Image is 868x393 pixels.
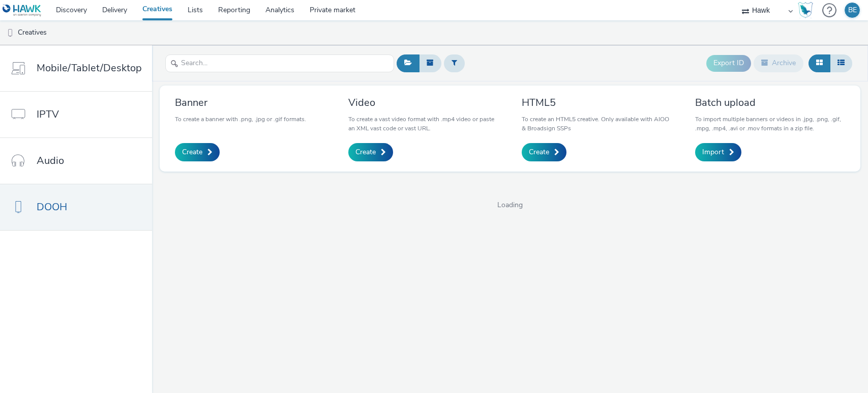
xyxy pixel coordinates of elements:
h3: Batch upload [695,96,845,109]
a: Create [175,143,220,161]
button: Table [830,54,852,72]
h3: Banner [175,96,306,109]
span: Create [182,147,202,157]
img: Hawk Academy [798,2,813,18]
a: Import [695,143,741,161]
span: Audio [37,153,64,168]
span: DOOH [37,200,67,214]
p: To create an HTML5 creative. Only available with AIOO & Broadsign SSPs [522,115,672,133]
a: Create [522,143,566,161]
button: Export ID [706,55,751,71]
span: Import [702,147,724,157]
input: Search... [165,54,394,72]
span: IPTV [37,107,59,122]
span: Create [529,147,549,157]
button: Archive [754,54,803,72]
span: Mobile/Tablet/Desktop [37,61,142,75]
span: Create [355,147,376,157]
p: To create a banner with .png, .jpg or .gif formats. [175,115,306,124]
p: To create a vast video format with .mp4 video or paste an XML vast code or vast URL. [348,115,498,133]
a: Create [348,143,393,161]
h3: HTML5 [522,96,672,109]
div: BE [848,3,857,18]
span: Loading [152,200,868,210]
img: dooh [5,28,15,38]
a: Hawk Academy [798,2,817,18]
img: undefined Logo [3,4,42,17]
p: To import multiple banners or videos in .jpg, .png, .gif, .mpg, .mp4, .avi or .mov formats in a z... [695,115,845,133]
h3: Video [348,96,498,109]
button: Grid [809,54,830,72]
